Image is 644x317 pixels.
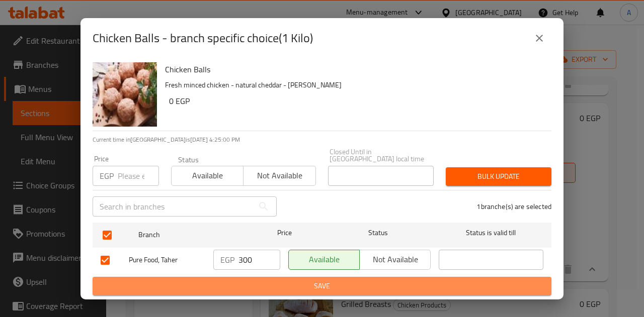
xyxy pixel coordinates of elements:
[93,30,313,46] h2: Chicken Balls - branch specific choice(1 Kilo)
[93,277,551,295] button: Save
[359,250,431,270] button: Not available
[454,170,543,183] span: Bulk update
[93,196,254,217] input: Search in branches
[220,254,234,266] p: EGP
[243,166,315,186] button: Not available
[100,170,114,182] p: EGP
[288,250,360,270] button: Available
[439,227,543,239] span: Status is valid till
[326,227,431,239] span: Status
[129,254,205,266] span: Pure Food, Taher
[169,94,543,108] h6: 0 EGP
[364,252,427,267] span: Not available
[446,167,551,186] button: Bulk update
[93,135,551,144] p: Current time in [GEOGRAPHIC_DATA] is [DATE] 4:25:00 PM
[93,62,157,127] img: Chicken Balls
[476,201,551,212] p: 1 branche(s) are selected
[527,26,551,50] button: close
[171,166,244,186] button: Available
[251,227,318,239] span: Price
[165,79,543,91] p: Fresh minced chicken - natural cheddar - [PERSON_NAME]
[165,62,543,76] h6: Chicken Balls
[176,168,239,183] span: Available
[101,280,543,292] span: Save
[248,168,311,183] span: Not available
[118,166,159,186] input: Please enter price
[138,229,243,241] span: Branch
[293,252,356,267] span: Available
[238,250,280,270] input: Please enter price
